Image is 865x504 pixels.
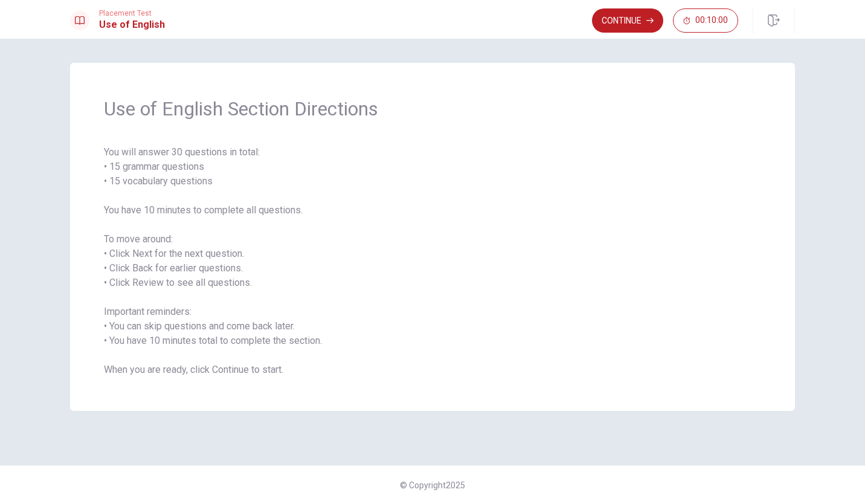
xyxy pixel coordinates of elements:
[673,8,738,33] button: 00:10:00
[400,480,465,490] span: © Copyright 2025
[99,18,165,32] h1: Use of English
[695,16,728,25] span: 00:10:00
[104,97,761,121] span: Use of English Section Directions
[99,9,165,18] span: Placement Test
[592,8,663,33] button: Continue
[104,145,761,377] span: You will answer 30 questions in total: • 15 grammar questions • 15 vocabulary questions You have ...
